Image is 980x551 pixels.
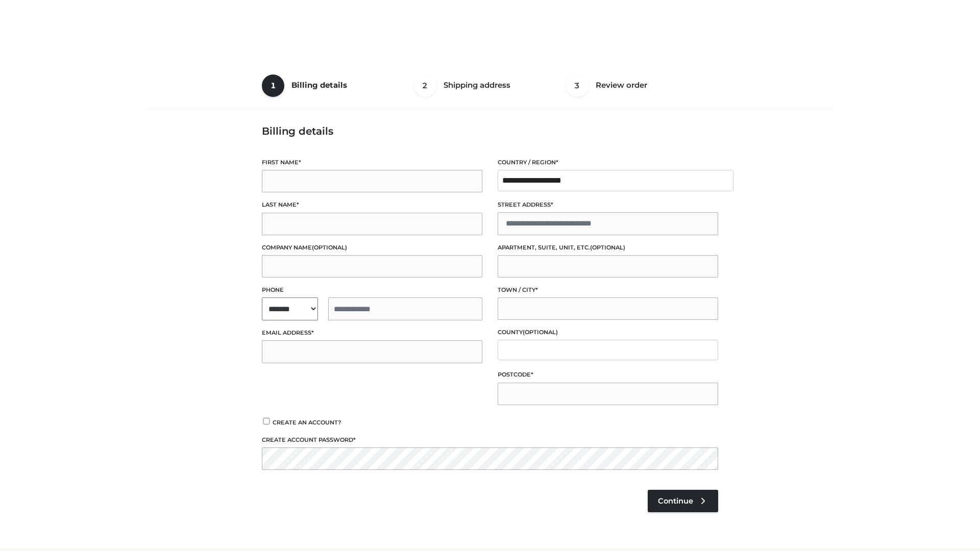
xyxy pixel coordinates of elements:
span: (optional) [312,244,347,251]
span: Billing details [291,80,347,90]
span: (optional) [590,244,625,251]
span: 3 [566,74,589,97]
span: Continue [658,496,693,506]
label: Town / City [498,285,718,295]
span: Review order [596,80,647,90]
span: 2 [414,74,436,97]
label: Phone [262,285,482,295]
span: Shipping address [444,80,510,90]
h3: Billing details [262,125,718,137]
input: Create an account? [262,418,271,424]
span: 1 [262,74,284,97]
label: Email address [262,328,482,338]
label: Postcode [498,370,718,380]
label: Street address [498,200,718,210]
a: Continue [648,490,718,512]
label: Company name [262,243,482,253]
label: Apartment, suite, unit, etc. [498,243,718,253]
label: Country / Region [498,158,718,167]
label: County [498,328,718,337]
span: (optional) [523,329,558,336]
label: First name [262,158,482,167]
label: Last name [262,200,482,210]
span: Create an account? [273,419,341,426]
label: Create account password [262,435,718,445]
